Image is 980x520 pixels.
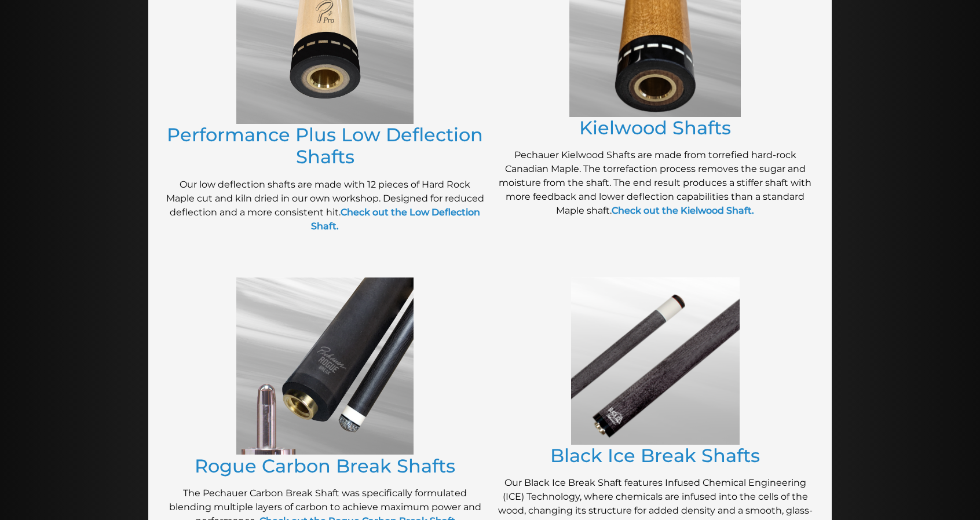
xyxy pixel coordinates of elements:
[579,116,731,139] a: Kielwood Shafts
[496,148,814,218] p: Pechauer Kielwood Shafts are made from torrefied hard-rock Canadian Maple. The torrefaction proce...
[167,123,483,168] a: Performance Plus Low Deflection Shafts
[311,207,480,232] a: Check out the Low Deflection Shaft.
[195,455,455,477] a: Rogue Carbon Break Shafts
[612,205,754,216] a: Check out the Kielwood Shaft.
[166,178,484,233] p: Our low deflection shafts are made with 12 pieces of Hard Rock Maple cut and kiln dried in our ow...
[550,444,760,467] a: Black Ice Break Shafts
